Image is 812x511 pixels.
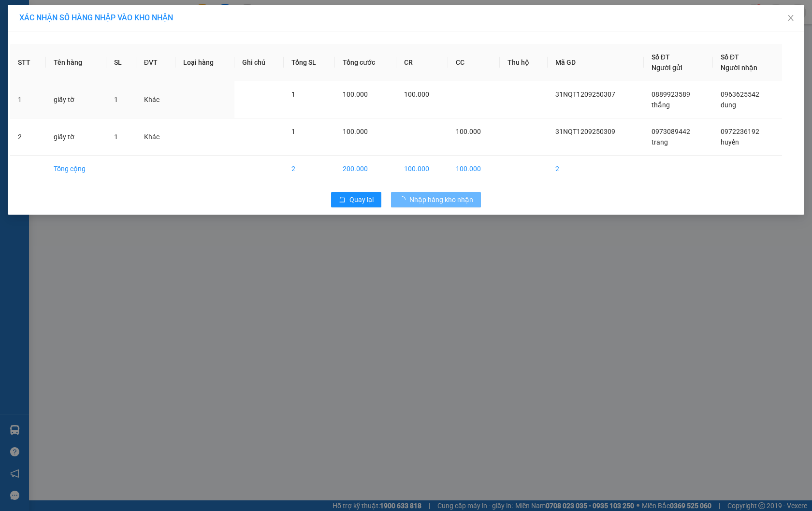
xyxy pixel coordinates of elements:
[721,101,736,109] span: dung
[391,192,481,207] button: Nhập hàng kho nhận
[396,156,448,182] td: 100.000
[721,128,759,135] span: 0972236192
[343,128,368,135] span: 100.000
[777,5,804,32] button: Close
[548,44,644,81] th: Mã GD
[409,194,473,205] span: Nhập hàng kho nhận
[46,81,106,118] td: giấy tờ
[343,90,368,98] span: 100.000
[349,194,374,205] span: Quay lại
[106,44,136,81] th: SL
[721,138,739,146] span: huyền
[448,156,500,182] td: 100.000
[787,14,795,22] span: close
[339,196,346,204] span: rollback
[652,64,682,72] span: Người gửi
[19,13,173,22] span: XÁC NHẬN SỐ HÀNG NHẬP VÀO KHO NHẬN
[136,81,176,118] td: Khác
[17,8,95,39] strong: CÔNG TY TNHH DỊCH VỤ DU LỊCH THỜI ĐẠI
[396,44,448,81] th: CR
[335,156,396,182] td: 200.000
[101,65,159,75] span: LH1209250316
[291,128,295,135] span: 1
[10,118,46,156] td: 2
[5,34,11,84] img: logo
[331,192,381,207] button: rollbackQuay lại
[555,128,615,135] span: 31NQT1209250309
[284,44,335,81] th: Tổng SL
[399,196,409,203] span: loading
[175,44,234,81] th: Loại hàng
[114,96,118,103] span: 1
[555,90,615,98] span: 31NQT1209250307
[652,138,668,146] span: trang
[114,133,118,141] span: 1
[46,156,106,182] td: Tổng cộng
[136,44,176,81] th: ĐVT
[335,44,396,81] th: Tổng cước
[46,44,106,81] th: Tên hàng
[448,44,500,81] th: CC
[10,81,46,118] td: 1
[652,53,670,61] span: Số ĐT
[291,90,295,98] span: 1
[456,128,481,135] span: 100.000
[548,156,644,182] td: 2
[652,128,690,135] span: 0973089442
[234,44,284,81] th: Ghi chú
[721,90,759,98] span: 0963625542
[652,101,670,109] span: thắng
[721,53,739,61] span: Số ĐT
[136,118,176,156] td: Khác
[10,44,46,81] th: STT
[46,118,106,156] td: giấy tờ
[721,64,757,72] span: Người nhận
[652,90,690,98] span: 0889923589
[284,156,335,182] td: 2
[404,90,429,98] span: 100.000
[500,44,547,81] th: Thu hộ
[14,42,98,76] span: Chuyển phát nhanh: [GEOGRAPHIC_DATA] - [GEOGRAPHIC_DATA]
